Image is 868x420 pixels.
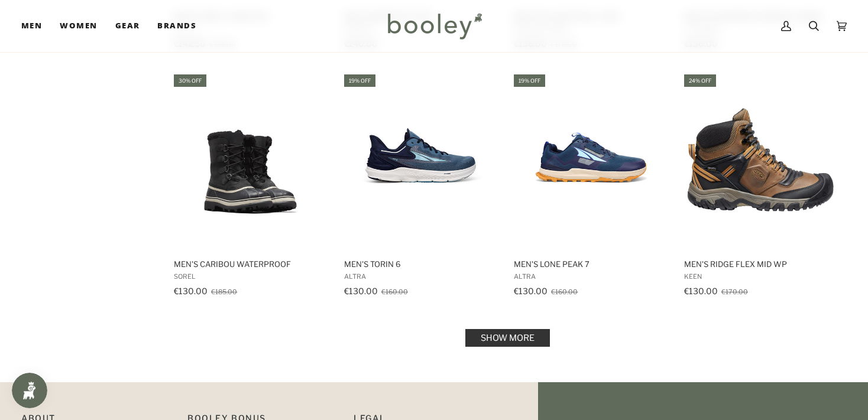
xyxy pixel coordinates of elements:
[21,20,42,32] span: Men
[174,333,841,343] div: Pagination
[514,286,548,296] span: €130.00
[514,272,667,281] span: Altra
[174,272,327,281] span: Sorel
[512,83,669,240] img: Altra Men's Lone Peak 7 Navy - Booley Galway
[342,73,499,300] a: Men's Torin 6
[115,20,140,32] span: Gear
[344,74,375,87] div: 19% off
[381,288,408,296] span: €160.00
[344,259,497,269] span: Men's Torin 6
[684,286,718,296] span: €130.00
[514,259,667,269] span: Men's Lone Peak 7
[174,286,208,296] span: €130.00
[684,74,716,87] div: 24% off
[682,83,839,240] img: Keen Men's Ridge Flex Mid WP Bison / Golden Brown - Booley Galway
[684,272,837,281] span: Keen
[172,73,329,300] a: Men's Caribou Waterproof
[684,259,837,269] span: Men's Ridge Flex Mid WP
[721,288,748,296] span: €170.00
[211,288,237,296] span: €185.00
[344,286,378,296] span: €130.00
[682,73,839,300] a: Men's Ridge Flex Mid WP
[551,288,578,296] span: €160.00
[60,20,97,32] span: Women
[344,272,497,281] span: Altra
[383,9,486,43] img: Booley
[174,259,327,269] span: Men's Caribou Waterproof
[174,74,206,87] div: 30% off
[465,329,550,347] a: Show more
[12,373,47,408] iframe: Button to open loyalty program pop-up
[157,20,196,32] span: Brands
[514,74,545,87] div: 19% off
[512,73,669,300] a: Men's Lone Peak 7
[342,83,499,240] img: Altra Men's Torin 6 Mineral Blue - Booley Galway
